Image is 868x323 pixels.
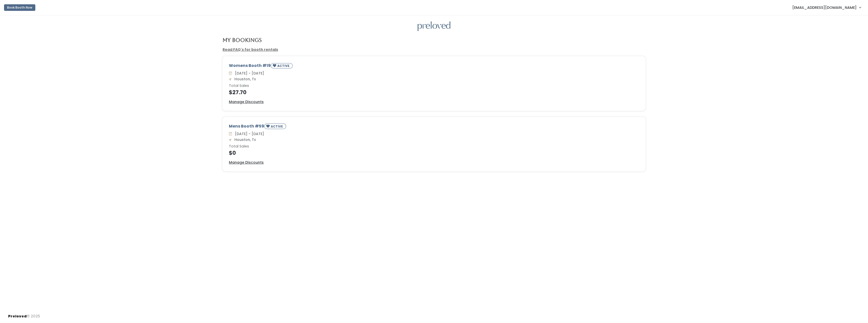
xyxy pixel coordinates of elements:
[223,47,278,52] a: Read FAQ's for booth rentals
[418,21,450,31] img: preloved logo
[229,89,639,95] h4: $27.70
[229,160,264,165] a: Manage Discounts
[233,71,264,76] span: [DATE] - [DATE]
[277,64,290,68] small: ACTIVE
[229,63,639,70] div: Womens Booth #19
[223,37,262,43] h4: My Bookings
[271,124,284,129] small: ACTIVE
[232,77,256,82] span: Houston, Tx
[8,314,27,319] span: Preloved
[792,5,857,10] span: [EMAIL_ADDRESS][DOMAIN_NAME]
[229,144,639,148] h6: Total Sales
[8,310,40,319] div: © 2025
[787,2,866,13] a: [EMAIL_ADDRESS][DOMAIN_NAME]
[229,150,639,156] h4: $0
[4,4,35,11] button: Book Booth Now
[4,2,35,13] a: Book Booth Now
[232,137,256,142] span: Houston, Tx
[233,131,264,136] span: [DATE] - [DATE]
[229,84,639,88] h6: Total Sales
[229,99,264,105] a: Manage Discounts
[229,123,639,131] div: Mens Booth #59
[229,160,264,165] u: Manage Discounts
